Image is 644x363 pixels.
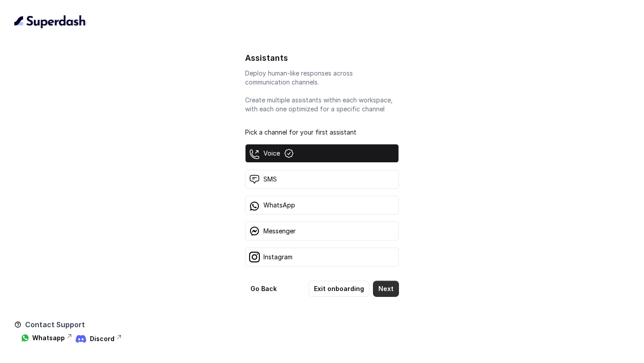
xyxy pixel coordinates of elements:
[76,333,122,344] a: Discord
[245,281,282,297] button: Go Back
[263,201,295,210] p: WhatsApp
[263,175,277,184] p: SMS
[76,333,86,344] img: discord.5246cd7109427b439a49a5e9ebd5d24d.svg
[263,227,296,236] p: Messenger
[14,14,86,29] img: light.svg
[25,319,85,330] p: Contact Support
[245,69,399,114] p: Deploy human-like responses across communication channels. Create multiple assistants within each...
[373,281,399,297] button: Next
[263,149,280,158] p: Voice
[21,333,72,344] a: Whatsapp
[90,334,114,343] p: Discord
[245,51,399,65] h1: Assistants
[32,333,65,342] p: Whatsapp
[245,128,399,137] p: Pick a channel for your first assistant
[309,281,369,297] button: Exit onboarding
[263,253,292,262] p: Instagram
[21,334,29,342] img: whatsapp.f50b2aaae0bd8934e9105e63dc750668.svg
